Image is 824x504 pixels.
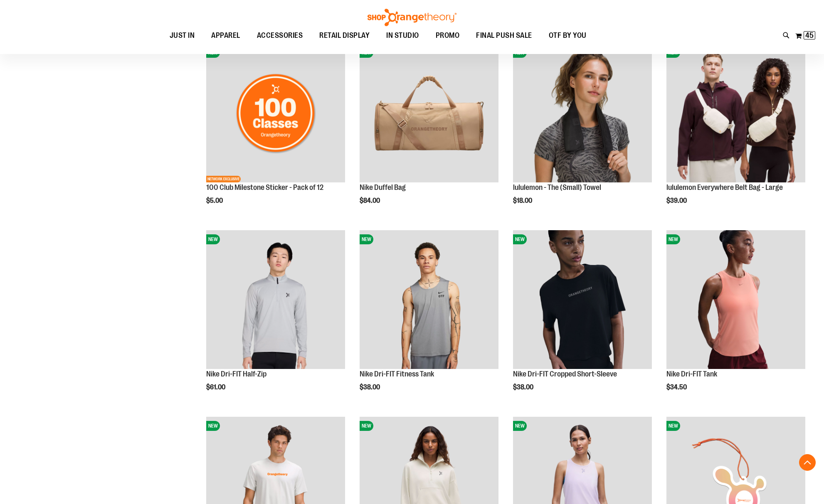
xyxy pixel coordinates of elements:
a: Nike Dri-FIT Fitness TankNEW [360,230,498,370]
span: RETAIL DISPLAY [319,26,370,45]
a: JUST IN [161,26,203,45]
span: NEW [666,421,680,431]
span: NETWORK EXCLUSIVE [206,176,241,182]
img: lululemon - The (Small) Towel [513,44,652,182]
a: APPAREL [203,26,249,45]
a: Nike Dri-FIT Cropped Short-SleeveNEW [513,230,652,370]
div: product [509,226,656,412]
div: product [202,39,349,226]
a: IN STUDIO [378,26,427,45]
span: ACCESSORIES [257,26,303,45]
span: IN STUDIO [386,26,419,45]
a: Nike Duffel Bag [360,183,406,192]
span: FINAL PUSH SALE [476,26,532,45]
img: Shop Orangetheory [366,9,458,26]
span: $84.00 [360,197,381,204]
span: NEW [666,234,680,244]
img: Nike Dri-FIT Half-Zip [206,230,345,369]
a: OTF BY YOU [540,26,595,45]
span: NEW [513,421,527,431]
span: OTF BY YOU [549,26,587,45]
span: $39.00 [666,197,688,204]
a: Nike Dri-FIT TankNEW [666,230,805,370]
div: product [509,39,656,226]
img: Nike Dri-FIT Tank [666,230,805,369]
a: Nike Dri-FIT Cropped Short-Sleeve [513,370,617,378]
a: Nike Dri-FIT Half-Zip [206,370,266,378]
span: $5.00 [206,197,224,204]
div: product [355,39,503,226]
span: APPAREL [211,26,240,45]
span: $34.50 [666,384,688,391]
a: lululemon Everywhere Belt Bag - LargeNEW [666,44,805,184]
div: product [355,226,503,412]
a: lululemon - The (Small) Towel [513,183,601,192]
button: Back To Top [799,454,816,471]
a: Nike Duffel BagNEW [360,44,498,184]
span: $38.00 [360,384,381,391]
span: NEW [206,234,220,244]
span: NEW [513,234,527,244]
span: JUST IN [170,26,195,45]
a: ACCESSORIES [249,26,311,45]
a: RETAIL DISPLAY [311,26,378,45]
img: Nike Dri-FIT Fitness Tank [360,230,498,369]
img: Nike Dri-FIT Cropped Short-Sleeve [513,230,652,369]
div: product [202,226,349,412]
span: PROMO [436,26,460,45]
span: $61.00 [206,384,227,391]
img: lululemon Everywhere Belt Bag - Large [666,44,805,182]
a: FINAL PUSH SALE [468,26,540,45]
div: product [662,39,809,226]
span: $18.00 [513,197,533,204]
a: Nike Dri-FIT Half-ZipNEW [206,230,345,370]
span: NEW [360,421,373,431]
span: 45 [805,31,814,39]
img: 100 Club Milestone Sticker - Pack of 12 [206,44,345,182]
a: Nike Dri-FIT Fitness Tank [360,370,434,378]
a: lululemon - The (Small) TowelNEW [513,44,652,184]
img: Nike Duffel Bag [360,44,498,182]
a: 100 Club Milestone Sticker - Pack of 12NEWNETWORK EXCLUSIVE [206,44,345,184]
span: NEW [206,421,220,431]
span: NEW [360,234,373,244]
span: $38.00 [513,384,535,391]
a: 100 Club Milestone Sticker - Pack of 12 [206,183,323,192]
div: product [662,226,809,412]
a: PROMO [427,26,468,45]
a: lululemon Everywhere Belt Bag - Large [666,183,783,192]
a: Nike Dri-FIT Tank [666,370,717,378]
